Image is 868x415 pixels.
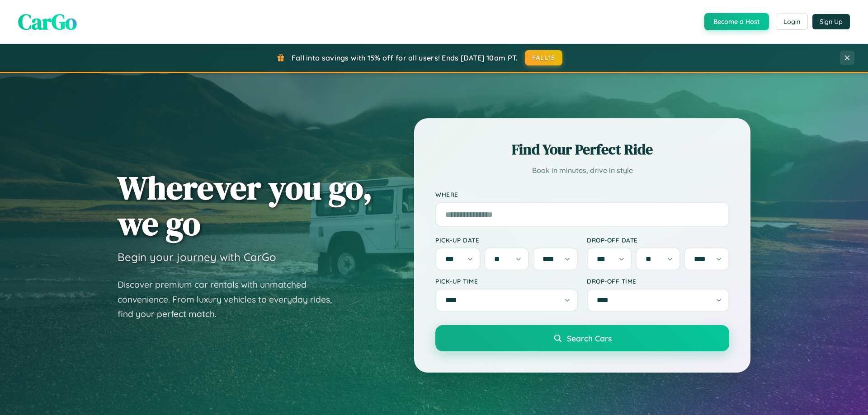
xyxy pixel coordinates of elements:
label: Pick-up Time [435,277,578,285]
p: Discover premium car rentals with unmatched convenience. From luxury vehicles to everyday rides, ... [118,277,344,322]
span: Fall into savings with 15% off for all users! Ends [DATE] 10am PT. [292,53,518,62]
label: Pick-up Date [435,236,578,244]
label: Drop-off Date [587,236,729,244]
button: Login [776,14,808,30]
button: Search Cars [435,325,729,351]
h2: Find Your Perfect Ride [435,140,729,159]
p: Book in minutes, drive in style [435,164,729,177]
button: Become a Host [704,13,769,30]
button: Sign Up [812,14,850,29]
span: Search Cars [567,333,612,343]
h3: Begin your journey with CarGo [118,250,276,264]
span: CarGo [18,7,77,37]
h1: Wherever you go, we go [118,170,373,241]
label: Where [435,191,729,198]
label: Drop-off Time [587,277,729,285]
button: FALL15 [525,50,563,65]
